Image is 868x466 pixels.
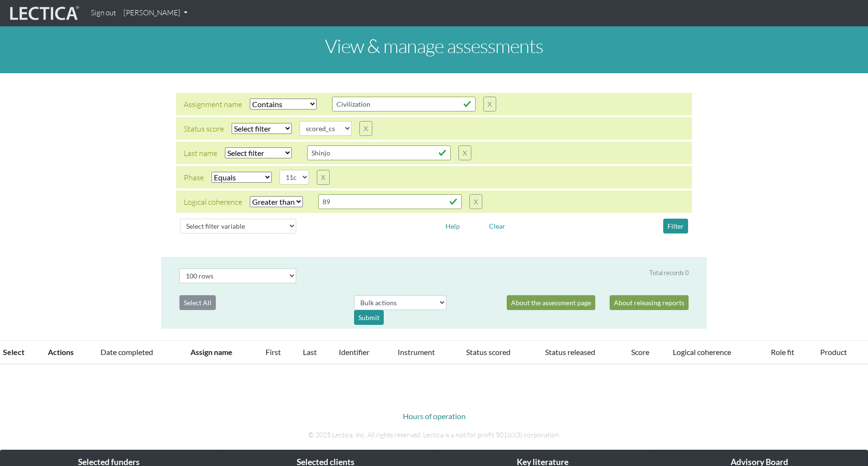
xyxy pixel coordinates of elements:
a: Status scored [466,347,511,356]
button: X [469,194,482,209]
a: First [266,347,281,356]
a: Sign out [87,4,120,22]
button: X [483,97,496,111]
a: Identifier [339,347,369,356]
a: Hours of operation [403,411,466,421]
a: Help [441,221,464,230]
p: © 2025 Lectica, Inc. All rights reserved. Lectica is a not for profit 501(c)(3) corporation. [168,430,700,440]
img: lecticalive [8,4,79,22]
div: Total records 0 [649,268,689,277]
a: [PERSON_NAME] [120,4,191,22]
a: Instrument [398,347,435,356]
button: X [359,121,372,136]
button: Select All [179,295,216,310]
a: Last [303,347,317,356]
button: Help [441,219,464,233]
th: Actions [42,341,94,365]
button: X [317,170,330,185]
div: Logical coherence [184,196,242,208]
a: Role fit [771,347,794,356]
a: Product [820,347,847,356]
button: Filter [663,219,688,233]
a: Score [631,347,649,356]
a: Logical coherence [673,347,731,356]
a: Status released [545,347,595,356]
div: Last name [184,147,217,159]
a: About releasing reports [610,295,689,310]
div: Assignment name [184,99,242,110]
a: About the assessment page [507,295,595,310]
button: X [458,145,471,160]
th: Assign name [185,341,260,365]
button: Clear [485,219,510,233]
div: Phase [184,172,204,183]
div: Status score [184,123,224,134]
a: Date completed [100,347,153,356]
div: Submit [354,310,384,325]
